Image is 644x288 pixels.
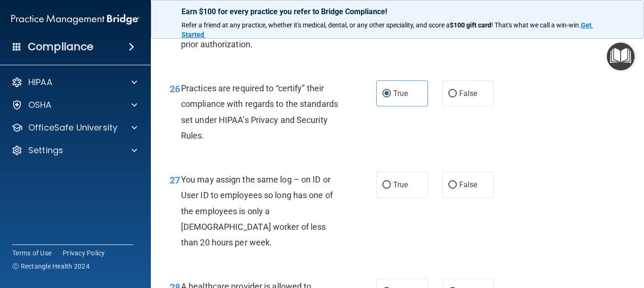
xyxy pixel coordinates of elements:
p: OSHA [28,99,52,111]
span: False [459,89,478,98]
a: Terms of Use [12,248,51,258]
input: False [448,90,457,97]
p: Earn $100 for every practice you refer to Bridge Compliance! [182,7,613,16]
span: You may assign the same log – on ID or User ID to employees so long has one of the employees is o... [181,175,333,247]
input: True [382,90,391,97]
span: 27 [170,175,180,186]
a: HIPAA [11,77,137,88]
strong: $100 gift card [450,21,491,29]
span: Ⓒ Rectangle Health 2024 [12,262,90,271]
span: True [393,89,408,98]
a: OSHA [11,99,137,111]
input: False [448,182,457,189]
a: Settings [11,145,137,156]
input: True [382,182,391,189]
button: Open Resource Center [607,43,635,70]
a: OfficeSafe University [11,122,137,133]
p: HIPAA [28,77,52,88]
span: Practices are required to “certify” their compliance with regards to the standards set under HIPA... [181,83,338,140]
a: Privacy Policy [63,248,105,258]
a: Get Started [182,21,593,38]
span: Refer a friend at any practice, whether it's medical, dental, or any other speciality, and score a [182,21,450,29]
h4: Compliance [28,40,93,53]
span: True [393,180,408,189]
p: Settings [28,145,63,156]
span: ! That's what we call a win-win. [491,21,581,29]
span: 26 [170,83,180,95]
p: OfficeSafe University [28,122,117,133]
img: PMB logo [11,10,140,29]
span: False [459,180,478,189]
